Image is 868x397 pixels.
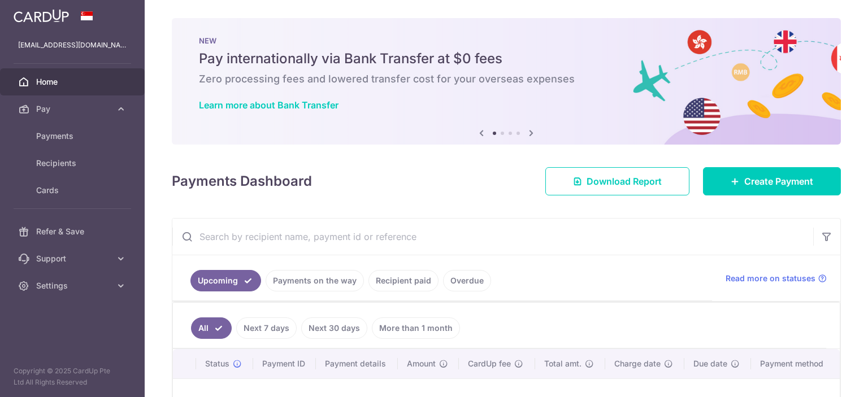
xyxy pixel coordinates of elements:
[199,99,338,111] a: Learn more about Bank Transfer
[191,317,232,339] a: All
[614,358,661,369] span: Charge date
[172,219,813,255] input: Search by recipient name, payment id or reference
[205,358,229,369] span: Status
[172,171,312,191] h4: Payments Dashboard
[726,273,827,284] a: Read more on statuses
[36,253,111,264] span: Support
[751,349,840,378] th: Payment method
[587,174,662,188] span: Download Report
[36,103,111,115] span: Pay
[544,358,581,369] span: Total amt.
[726,273,815,284] span: Read more on statuses
[703,167,841,195] a: Create Payment
[199,36,814,45] p: NEW
[199,50,814,68] h5: Pay internationally via Bank Transfer at $0 fees
[36,185,111,196] span: Cards
[407,358,436,369] span: Amount
[36,130,111,142] span: Payments
[744,174,813,188] span: Create Payment
[172,18,841,145] img: Bank transfer banner
[253,349,316,378] th: Payment ID
[190,270,261,291] a: Upcoming
[301,317,367,339] a: Next 30 days
[372,317,460,339] a: More than 1 month
[18,40,127,51] p: [EMAIL_ADDRESS][DOMAIN_NAME]
[14,9,69,23] img: CardUp
[36,158,111,169] span: Recipients
[443,270,491,291] a: Overdue
[368,270,439,291] a: Recipient paid
[36,226,111,237] span: Refer & Save
[199,72,814,86] h6: Zero processing fees and lowered transfer cost for your overseas expenses
[236,317,297,339] a: Next 7 days
[316,349,398,378] th: Payment details
[693,358,727,369] span: Due date
[266,270,364,291] a: Payments on the way
[545,167,689,195] a: Download Report
[36,76,111,88] span: Home
[468,358,511,369] span: CardUp fee
[36,280,111,291] span: Settings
